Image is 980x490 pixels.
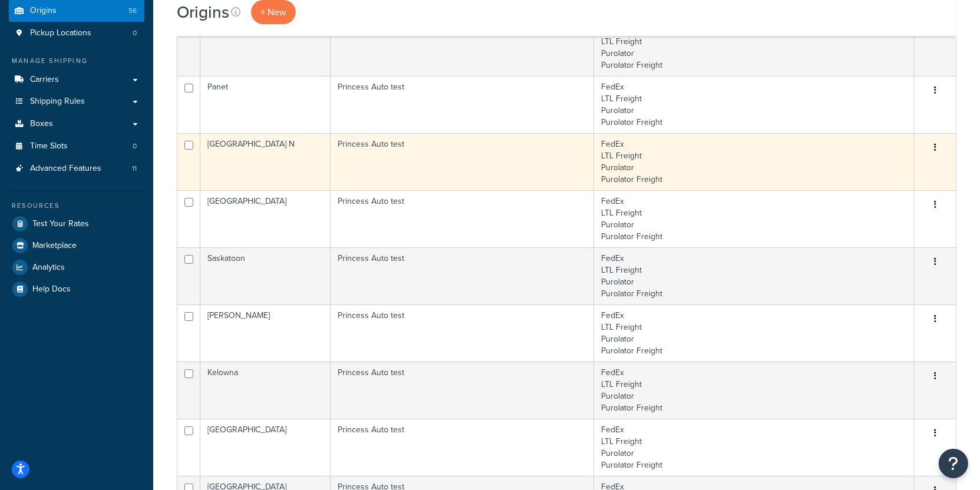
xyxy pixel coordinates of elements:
[132,164,137,174] span: 11
[200,304,331,362] td: [PERSON_NAME]
[331,190,594,247] td: Princess Auto test
[133,141,137,151] span: 0
[9,22,144,44] a: Pickup Locations 0
[9,201,144,211] div: Resources
[9,257,144,278] a: Analytics
[594,362,915,419] td: FedEx LTL Freight Purolator Purolator Freight
[331,419,594,476] td: Princess Auto test
[32,284,71,294] span: Help Docs
[177,1,229,24] h1: Origins
[30,75,59,85] span: Carriers
[9,279,144,300] a: Help Docs
[200,247,331,304] td: Saskatoon
[331,247,594,304] td: Princess Auto test
[133,28,137,38] span: 0
[128,6,137,16] span: 56
[9,235,144,256] a: Marketplace
[9,213,144,234] a: Test Your Rates
[30,28,91,38] span: Pickup Locations
[200,133,331,190] td: [GEOGRAPHIC_DATA] N
[30,6,57,16] span: Origins
[331,133,594,190] td: Princess Auto test
[200,19,331,76] td: Lethbridge
[30,164,101,174] span: Advanced Features
[200,76,331,133] td: Panet
[32,263,65,273] span: Analytics
[32,219,89,229] span: Test Your Rates
[200,190,331,247] td: [GEOGRAPHIC_DATA]
[594,133,915,190] td: FedEx LTL Freight Purolator Purolator Freight
[9,22,144,44] li: Pickup Locations
[939,449,968,478] button: Open Resource Center
[9,113,144,135] a: Boxes
[331,304,594,362] td: Princess Auto test
[331,19,594,76] td: Princess Auto test
[9,158,144,180] a: Advanced Features 11
[594,190,915,247] td: FedEx LTL Freight Purolator Purolator Freight
[9,69,144,91] a: Carriers
[260,5,286,19] span: + New
[9,56,144,66] div: Manage Shipping
[594,76,915,133] td: FedEx LTL Freight Purolator Purolator Freight
[331,76,594,133] td: Princess Auto test
[9,91,144,112] a: Shipping Rules
[9,135,144,157] a: Time Slots 0
[594,419,915,476] td: FedEx LTL Freight Purolator Purolator Freight
[331,362,594,419] td: Princess Auto test
[200,419,331,476] td: [GEOGRAPHIC_DATA]
[9,158,144,180] li: Advanced Features
[200,362,331,419] td: Kelowna
[9,135,144,157] li: Time Slots
[30,119,53,129] span: Boxes
[30,97,85,107] span: Shipping Rules
[32,241,77,251] span: Marketplace
[594,19,915,76] td: FedEx LTL Freight Purolator Purolator Freight
[594,247,915,304] td: FedEx LTL Freight Purolator Purolator Freight
[594,304,915,362] td: FedEx LTL Freight Purolator Purolator Freight
[30,141,68,151] span: Time Slots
